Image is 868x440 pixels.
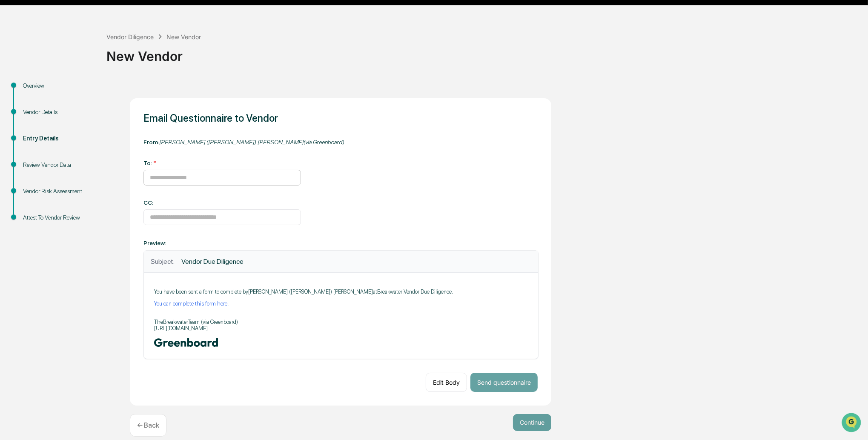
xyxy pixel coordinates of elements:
[70,107,106,116] span: Attestations
[29,65,140,74] div: Start new chat
[23,160,93,169] div: Review Vendor Data
[29,74,108,80] div: We're available if you need us!
[17,107,55,116] span: Preclearance
[23,187,93,196] div: Vendor Risk Assessment
[143,240,166,246] label: Preview:
[106,42,864,64] div: New Vendor
[166,33,201,40] div: New Vendor
[145,68,155,78] button: Start new chat
[137,421,159,429] p: ← Back
[9,124,15,131] div: 🔎
[23,108,93,117] div: Vendor Details
[151,257,178,266] span: Subject:
[143,199,301,206] div: CC:
[181,257,243,266] span: Vendor Due Diligence
[17,123,54,132] span: Data Lookup
[159,139,344,146] span: [PERSON_NAME] ([PERSON_NAME]) [PERSON_NAME] (via Greenboard)
[154,338,218,347] img: Organization Logo
[143,160,301,166] div: To:
[154,300,227,307] a: You can complete this form here
[154,300,528,307] p: .
[841,412,864,435] iframe: Open customer support
[143,139,344,146] label: From:
[23,134,93,143] div: Entry Details
[5,104,58,119] a: 🖐️Preclearance
[143,112,538,124] h1: Email Questionnaire to Vendor
[58,104,109,119] a: 🗄️Attestations
[23,213,93,222] div: Attest To Vendor Review
[154,289,528,295] p: You have been sent a form to complete by [PERSON_NAME] ([PERSON_NAME]) [PERSON_NAME] at Breakwate...
[154,312,528,331] p: The Breakwater Team (via Greenboard) [URL][DOMAIN_NAME]
[23,81,93,90] div: Overview
[5,120,57,135] a: 🔎Data Lookup
[9,18,155,31] p: How can we help?
[470,373,538,392] button: Send questionnaire
[9,65,24,80] img: 1746055101610-c473b297-6a78-478c-a979-82029cc54cd1
[85,144,103,151] span: Pylon
[9,108,15,115] div: 🖐️
[62,108,69,115] div: 🗄️
[60,144,103,151] a: Powered byPylon
[513,414,551,431] button: Continue
[106,33,154,40] div: Vendor Diligence
[426,373,467,392] button: Edit Body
